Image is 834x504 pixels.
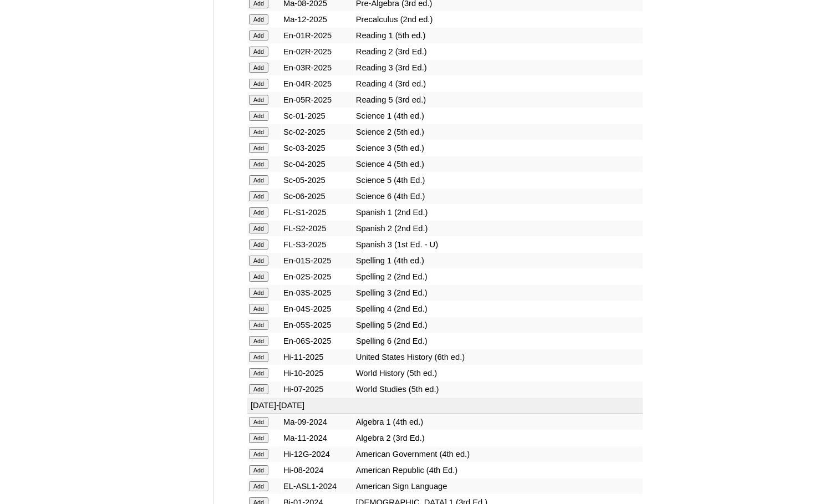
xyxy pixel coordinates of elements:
td: En-03S-2025 [282,285,354,301]
td: Spelling 1 (4th ed.) [354,253,643,268]
td: Science 3 (5th ed.) [354,140,643,156]
td: Reading 2 (3rd Ed.) [354,44,643,59]
td: Sc-04-2025 [282,156,354,172]
td: Ma-11-2024 [282,430,354,446]
td: Ma-09-2024 [282,414,354,430]
td: Sc-05-2025 [282,172,354,188]
input: Add [249,240,268,250]
td: Sc-03-2025 [282,140,354,156]
td: Precalculus (2nd ed.) [354,12,643,27]
td: [DATE]-[DATE] [247,398,643,414]
td: Spelling 3 (2nd Ed.) [354,285,643,301]
td: Spelling 5 (2nd Ed.) [354,317,643,333]
td: Algebra 2 (3rd Ed.) [354,430,643,446]
td: En-06S-2025 [282,333,354,349]
input: Add [249,417,268,427]
td: En-04S-2025 [282,301,354,317]
td: Spanish 1 (2nd Ed.) [354,205,643,220]
td: En-05R-2025 [282,92,354,108]
td: Sc-06-2025 [282,189,354,204]
input: Add [249,336,268,346]
input: Add [249,63,268,73]
td: Algebra 1 (4th ed.) [354,414,643,430]
input: Add [249,175,268,185]
input: Add [249,384,268,394]
td: Science 4 (5th ed.) [354,156,643,172]
input: Add [249,95,268,105]
td: United States History (6th ed.) [354,349,643,365]
td: American Republic (4th Ed.) [354,462,643,478]
input: Add [249,465,268,475]
input: Add [249,191,268,201]
td: Science 2 (5th ed.) [354,124,643,140]
input: Add [249,223,268,233]
td: Reading 5 (3rd ed.) [354,92,643,108]
td: En-01R-2025 [282,28,354,43]
td: Sc-01-2025 [282,108,354,124]
input: Add [249,207,268,217]
td: Spelling 2 (2nd Ed.) [354,269,643,284]
td: Hi-07-2025 [282,381,354,397]
td: Spelling 6 (2nd Ed.) [354,333,643,349]
td: FL-S3-2025 [282,237,354,252]
td: En-01S-2025 [282,253,354,268]
td: Reading 1 (5th ed.) [354,28,643,43]
input: Add [249,14,268,24]
td: Science 5 (4th Ed.) [354,172,643,188]
td: Sc-02-2025 [282,124,354,140]
td: Hi-11-2025 [282,349,354,365]
input: Add [249,256,268,266]
input: Add [249,159,268,169]
td: American Sign Language [354,478,643,494]
input: Add [249,30,268,40]
input: Add [249,127,268,137]
input: Add [249,79,268,89]
input: Add [249,111,268,121]
td: En-03R-2025 [282,60,354,75]
input: Add [249,272,268,282]
td: Hi-12G-2024 [282,446,354,462]
td: Spelling 4 (2nd Ed.) [354,301,643,317]
td: En-02S-2025 [282,269,354,284]
td: World History (5th ed.) [354,365,643,381]
td: Reading 4 (3rd ed.) [354,76,643,91]
td: Science 1 (4th ed.) [354,108,643,124]
td: Spanish 2 (2nd Ed.) [354,221,643,236]
input: Add [249,352,268,362]
input: Add [249,143,268,153]
input: Add [249,449,268,459]
td: En-05S-2025 [282,317,354,333]
input: Add [249,288,268,298]
input: Add [249,304,268,314]
td: Hi-10-2025 [282,365,354,381]
input: Add [249,481,268,491]
td: American Government (4th ed.) [354,446,643,462]
td: En-04R-2025 [282,76,354,91]
td: EL-ASL1-2024 [282,478,354,494]
td: FL-S1-2025 [282,205,354,220]
td: FL-S2-2025 [282,221,354,236]
input: Add [249,47,268,57]
input: Add [249,433,268,443]
td: En-02R-2025 [282,44,354,59]
td: Ma-12-2025 [282,12,354,27]
td: Reading 3 (3rd Ed.) [354,60,643,75]
td: World Studies (5th ed.) [354,381,643,397]
input: Add [249,320,268,330]
td: Science 6 (4th Ed.) [354,189,643,204]
input: Add [249,368,268,378]
td: Spanish 3 (1st Ed. - U) [354,237,643,252]
td: Hi-08-2024 [282,462,354,478]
